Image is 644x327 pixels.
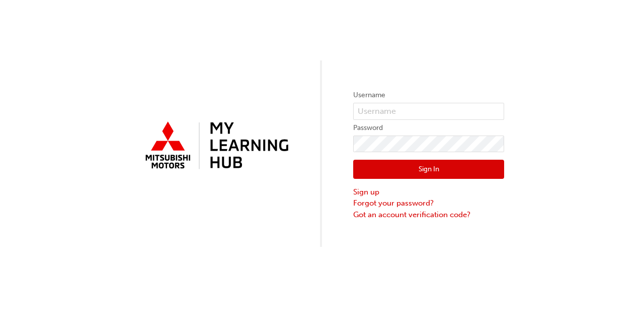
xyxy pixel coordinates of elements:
button: Sign In [353,160,504,179]
a: Sign up [353,186,504,198]
label: Password [353,122,504,134]
label: Username [353,89,504,101]
a: Forgot your password? [353,198,504,209]
img: mmal [140,117,291,175]
input: Username [353,103,504,120]
a: Got an account verification code? [353,209,504,221]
